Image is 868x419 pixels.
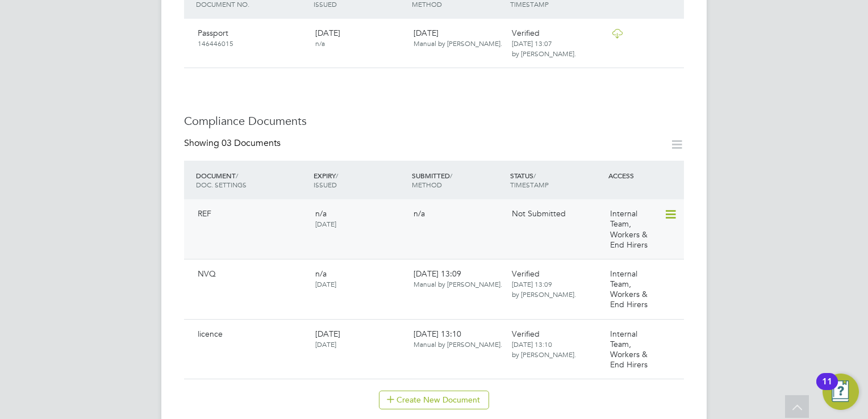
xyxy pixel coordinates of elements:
div: STATUS [507,165,606,195]
div: Showing [184,137,283,149]
span: Manual by [PERSON_NAME]. [414,39,502,48]
span: n/a [315,269,327,279]
span: Internal Team, Workers & End Hirers [610,208,648,250]
span: n/a [315,39,325,48]
span: Not Submitted [512,208,566,219]
div: [DATE] [311,23,409,53]
button: Open Resource Center, 11 new notifications [823,374,859,410]
span: 03 Documents [222,137,281,149]
span: n/a [315,208,327,219]
div: Passport [193,23,311,53]
span: DOC. SETTINGS [196,180,247,189]
span: METHOD [412,180,442,189]
div: 11 [822,382,832,396]
button: Create New Document [379,391,489,409]
span: TIMESTAMP [510,180,549,189]
span: [DATE] 13:10 by [PERSON_NAME]. [512,340,576,359]
span: / [450,171,452,180]
div: EXPIRY [311,165,409,195]
span: / [533,171,536,180]
span: [DATE] [315,219,336,228]
span: Internal Team, Workers & End Hirers [610,269,648,310]
span: Internal Team, Workers & End Hirers [610,329,648,370]
span: licence [198,329,223,339]
span: Verified [512,269,540,279]
span: Verified [512,28,540,38]
h3: Compliance Documents [184,114,684,128]
div: [DATE] [409,23,507,53]
span: NVQ [198,269,216,279]
div: ACCESS [606,165,684,186]
span: by [PERSON_NAME]. [512,49,576,58]
span: Verified [512,329,540,339]
span: [DATE] 13:10 [414,329,502,349]
span: [DATE] [315,340,336,349]
span: Manual by [PERSON_NAME]. [414,279,502,288]
div: SUBMITTED [409,165,507,195]
span: [DATE] 13:09 [414,269,502,289]
span: ISSUED [314,180,337,189]
span: n/a [414,208,425,219]
span: [DATE] 13:07 [512,39,552,48]
span: REF [198,208,211,219]
span: Manual by [PERSON_NAME]. [414,340,502,349]
div: DOCUMENT [193,165,311,195]
span: [DATE] 13:09 by [PERSON_NAME]. [512,279,576,299]
span: / [236,171,238,180]
span: [DATE] [315,279,336,288]
span: / [336,171,338,180]
span: 146446015 [198,39,233,48]
span: [DATE] [315,329,340,339]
